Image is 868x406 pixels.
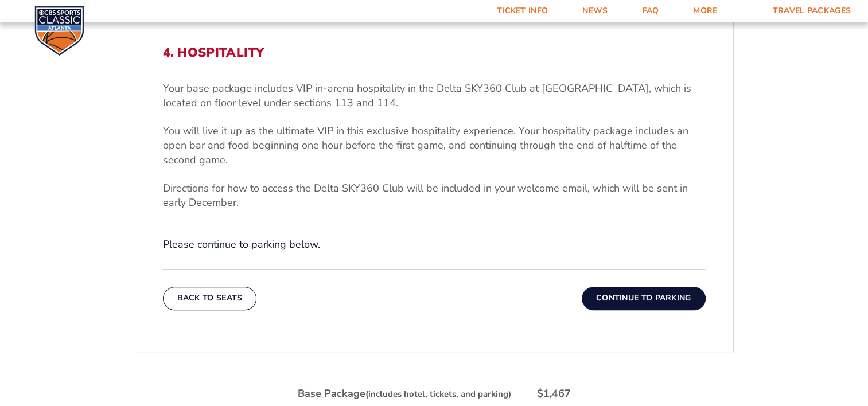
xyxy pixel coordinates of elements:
[582,287,706,310] button: Continue To Parking
[163,45,706,60] h2: 4. Hospitality
[163,81,706,110] p: Your base package includes VIP in-arena hospitality in the Delta SKY360 Club at [GEOGRAPHIC_DATA]...
[163,237,706,252] p: Please continue to parking below.
[163,124,706,167] p: You will live it up as the ultimate VIP in this exclusive hospitality experience. Your hospitalit...
[163,181,706,210] p: Directions for how to access the Delta SKY360 Club will be included in your welcome email, which ...
[537,387,571,401] div: $1,467
[298,387,511,401] div: Base Package
[365,388,511,400] small: (includes hotel, tickets, and parking)
[34,6,84,56] img: CBS Sports Classic
[163,287,257,310] button: Back To Seats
